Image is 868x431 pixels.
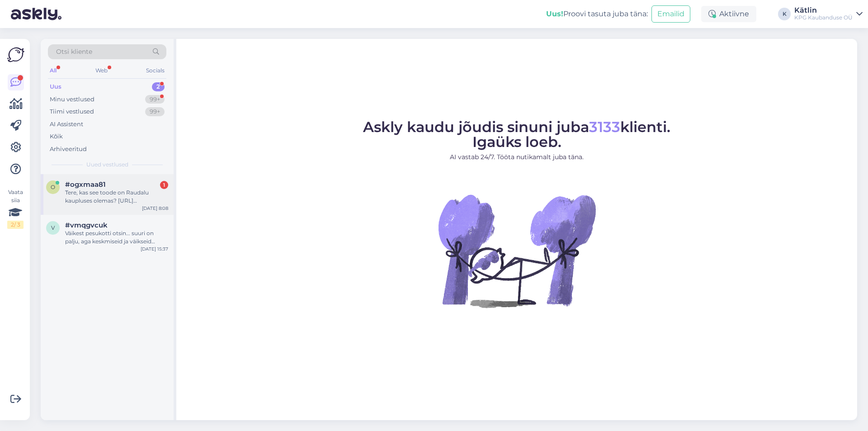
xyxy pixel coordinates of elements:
[94,65,109,76] div: Web
[363,118,670,151] span: Askly kaudu jõudis sinuni juba klienti. Igaüks loeb.
[51,184,55,190] span: o
[7,221,24,229] div: 2 / 3
[50,145,87,154] div: Arhiveeritud
[7,46,24,63] img: Askly Logo
[141,246,168,252] div: [DATE] 15:37
[86,161,128,169] span: Uued vestlused
[546,9,648,19] div: Proovi tasuta juba täna:
[50,95,94,104] div: Minu vestlused
[145,95,165,104] div: 99+
[50,120,83,129] div: AI Assistent
[589,118,620,136] span: 3133
[51,224,55,231] span: v
[160,181,168,189] div: 1
[651,5,690,23] button: Emailid
[778,8,791,20] div: K
[794,14,853,21] div: KPG Kaubanduse OÜ
[48,65,58,76] div: All
[363,152,670,162] p: AI vastab 24/7. Tööta nutikamalt juba täna.
[56,47,92,57] span: Otsi kliente
[794,7,853,14] div: Kätlin
[65,221,108,229] span: #vmqgvcuk
[7,188,24,229] div: Vaata siia
[794,7,863,21] a: KätlinKPG Kaubanduse OÜ
[50,107,94,116] div: Tiimi vestlused
[50,132,63,141] div: Kõik
[546,9,563,18] b: Uus!
[152,82,165,91] div: 2
[65,189,168,205] div: Tere, kas see toode on Raudalu kaupluses olemas? [URL][DOMAIN_NAME]
[142,205,168,212] div: [DATE] 8:08
[435,169,598,332] img: No Chat active
[701,6,756,22] div: Aktiivne
[145,107,165,116] div: 99+
[65,180,106,189] span: #ogxmaa81
[144,65,166,76] div: Socials
[50,82,61,91] div: Uus
[65,229,168,246] div: Väikest pesukotti otsin... suuri on palju, aga keskmiseid ja väikseid [PERSON_NAME]...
